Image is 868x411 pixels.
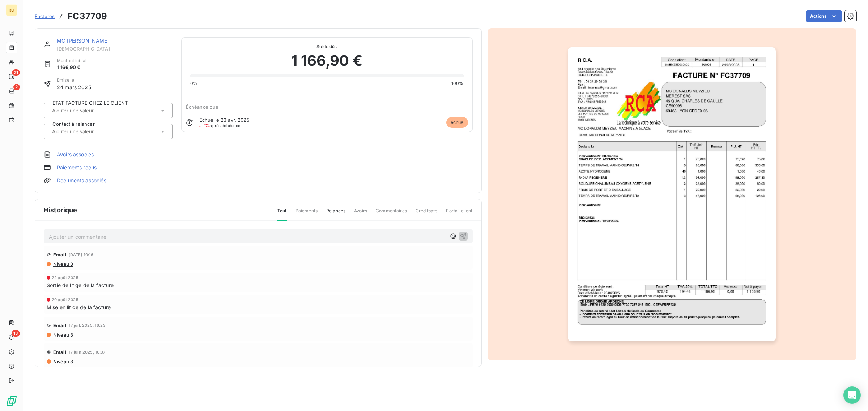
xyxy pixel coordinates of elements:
[57,177,106,184] a: Documents associés
[186,104,219,110] span: Échéance due
[199,117,250,123] span: Échue le 23 avr. 2025
[843,386,861,404] div: Open Intercom Messenger
[446,117,468,128] span: échue
[12,69,20,76] span: 21
[52,276,78,280] span: 22 août 2025
[69,350,106,354] span: 17 juin 2025, 10:07
[416,208,438,220] span: Creditsafe
[47,281,114,289] span: Sortie de litige de la facture
[806,10,842,22] button: Actions
[13,84,20,90] span: 2
[57,164,97,171] a: Paiements reçus
[295,208,318,220] span: Paiements
[451,80,464,87] span: 100%
[446,208,472,220] span: Portail client
[568,47,776,341] img: invoice_thumbnail
[57,46,173,52] span: [DEMOGRAPHIC_DATA]
[57,83,91,91] span: 24 mars 2025
[53,323,67,328] span: Email
[326,208,345,220] span: Relances
[291,50,362,72] span: 1 166,90 €
[51,128,124,135] input: Ajouter une valeur
[57,77,91,83] span: Émise le
[354,208,367,220] span: Avoirs
[57,38,109,44] a: MC [PERSON_NAME]
[53,349,67,355] span: Email
[57,151,94,158] a: Avoirs associés
[57,57,86,64] span: Montant initial
[12,330,20,337] span: 13
[52,298,78,302] span: 20 août 2025
[199,124,241,128] span: après échéance
[199,123,210,128] span: J+174
[69,323,106,328] span: 17 juil. 2025, 16:23
[52,261,73,267] span: Niveau 3
[190,43,464,50] span: Solde dû :
[35,13,55,20] a: Factures
[51,107,124,114] input: Ajouter une valeur
[190,80,197,87] span: 0%
[53,252,67,258] span: Email
[277,208,287,221] span: Tout
[52,332,73,338] span: Niveau 3
[47,303,111,311] span: Mise en litige de la facture
[52,359,73,364] span: Niveau 3
[69,252,94,257] span: [DATE] 10:16
[376,208,407,220] span: Commentaires
[6,395,17,407] img: Logo LeanPay
[44,205,77,215] span: Historique
[35,13,55,19] span: Factures
[57,64,86,71] span: 1 166,90 €
[6,4,17,16] div: RC
[68,10,107,23] h3: FC37709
